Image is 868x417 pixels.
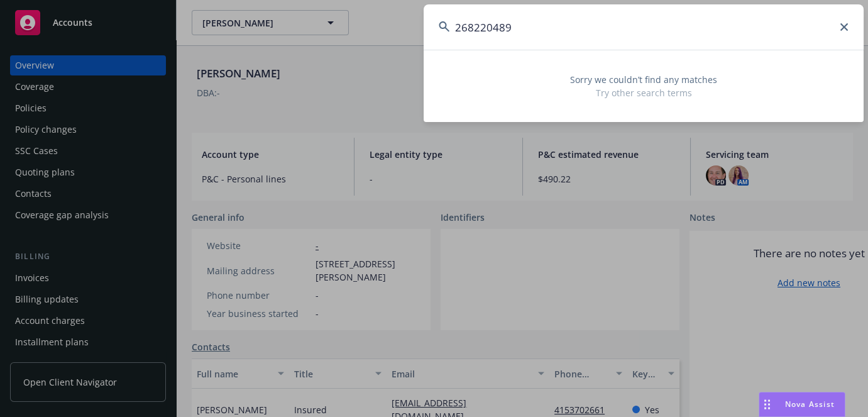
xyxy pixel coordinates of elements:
[424,4,864,50] input: Search...
[759,392,845,417] button: Nova Assist
[439,73,849,86] span: Sorry we couldn’t find any matches
[785,399,835,409] span: Nova Assist
[439,86,849,99] span: Try other search terms
[759,392,775,416] div: Drag to move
